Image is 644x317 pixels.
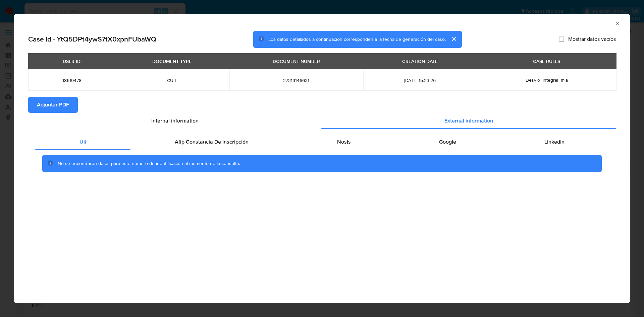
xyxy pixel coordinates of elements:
span: 27319146631 [237,77,355,83]
span: Uif [79,138,87,146]
span: External information [444,117,493,125]
button: Adjuntar PDF [28,97,78,113]
span: No se encontraron datos para este número de identificación al momento de la consulta. [58,160,240,167]
span: Google [439,138,456,146]
span: Nosis [337,138,351,146]
span: 98619478 [36,77,107,83]
div: USER ID [59,56,85,67]
span: Afip Constancia De Inscripción [175,138,249,146]
input: Mostrar datos vacíos [559,36,564,42]
button: Cerrar ventana [614,20,620,26]
span: Internal information [151,117,199,125]
div: closure-recommendation-modal [14,14,630,303]
span: Linkedin [544,138,565,146]
div: DOCUMENT NUMBER [269,56,324,67]
button: cerrar [446,31,462,47]
div: Detailed info [28,113,616,129]
span: Adjuntar PDF [37,97,69,112]
span: Desvio_integral_mla [526,77,568,83]
span: [DATE] 15:23:26 [371,77,469,83]
div: CASE RULES [529,56,564,67]
span: Los datos detallados a continuación corresponden a la fecha de generación del caso. [268,36,446,43]
span: CUIT [123,77,221,83]
h2: Case Id - YtQ5DPt4ywS7tX0xpnFUbaWQ [28,35,156,44]
div: Detailed external info [35,134,609,150]
div: DOCUMENT TYPE [148,56,196,67]
span: Mostrar datos vacíos [568,36,616,43]
div: CREATION DATE [398,56,442,67]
